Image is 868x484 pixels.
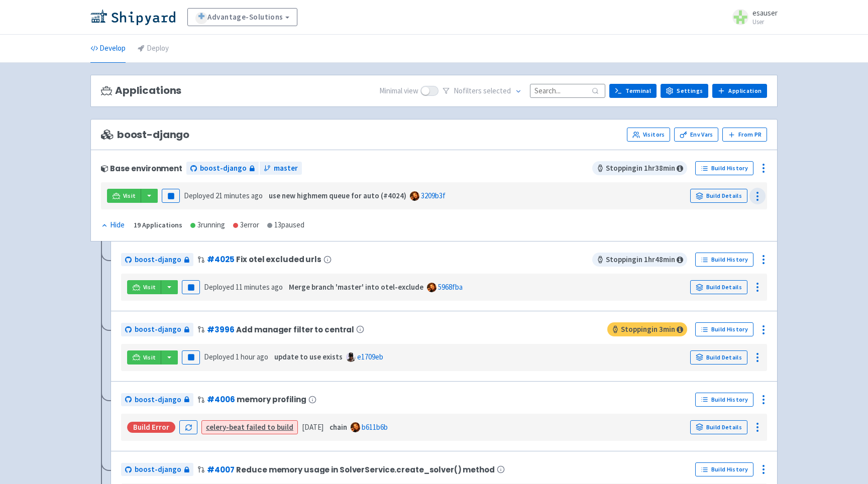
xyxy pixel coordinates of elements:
[592,161,687,175] span: Stopping in 1 hr 38 min
[690,189,747,203] a: Build Details
[267,219,304,231] div: 13 paused
[454,85,511,97] span: No filter s
[236,465,494,474] span: Reduce memory usage in SolverService.create_solver() method
[357,352,383,361] a: e1709eb
[182,350,200,365] button: Pause
[712,84,767,98] a: Application
[260,162,302,175] a: master
[190,219,225,231] div: 3 running
[204,282,283,292] span: Deployed
[215,191,263,200] time: 21 minutes ago
[752,8,778,18] span: esauser
[101,219,125,231] div: Hide
[143,353,156,361] span: Visit
[184,191,263,200] span: Deployed
[690,280,747,294] a: Build Details
[207,464,234,475] a: #4007
[204,352,268,361] span: Deployed
[237,395,306,404] span: memory profiling
[138,35,169,63] a: Deploy
[101,129,189,141] span: boost-django
[101,219,126,231] button: Hide
[200,163,247,174] span: boost-django
[274,163,298,174] span: master
[752,19,778,25] small: User
[722,128,767,142] button: From PR
[121,393,193,407] a: boost-django
[143,283,156,291] span: Visit
[135,394,181,406] span: boost-django
[674,128,718,142] a: Env Vars
[127,280,161,294] a: Visit
[438,282,463,292] a: 5968fba
[134,219,182,231] div: 19 Applications
[127,422,175,433] div: Build Error
[187,8,297,26] a: Advantage-Solutions
[236,255,321,264] span: Fix otel excluded urls
[695,393,753,407] a: Build History
[330,422,347,432] strong: chain
[135,324,181,335] span: boost-django
[690,420,747,434] a: Build Details
[695,322,753,336] a: Build History
[207,324,234,335] a: #3996
[206,422,245,432] strong: celery-beat
[627,128,670,142] a: Visitors
[236,282,283,292] time: 11 minutes ago
[269,191,406,200] strong: use new highmem queue for auto (#4024)
[207,254,234,265] a: #4025
[121,323,193,336] a: boost-django
[695,462,753,476] a: Build History
[236,325,354,334] span: Add manager filter to central
[726,9,778,25] a: esauser User
[483,86,511,95] span: selected
[127,350,161,365] a: Visit
[530,84,605,97] input: Search...
[123,192,136,200] span: Visit
[607,322,687,336] span: Stopping in 3 min
[90,35,126,63] a: Develop
[206,422,293,432] a: celery-beat failed to build
[135,464,181,475] span: boost-django
[186,162,259,175] a: boost-django
[236,352,268,361] time: 1 hour ago
[182,280,200,294] button: Pause
[135,254,181,266] span: boost-django
[90,9,175,25] img: Shipyard logo
[690,350,747,365] a: Build Details
[233,219,259,231] div: 3 error
[121,253,193,267] a: boost-django
[421,191,446,200] a: 3209b3f
[101,85,181,96] h3: Applications
[695,161,753,175] a: Build History
[101,164,182,173] div: Base environment
[107,189,141,203] a: Visit
[274,352,343,361] strong: update to use exists
[121,463,193,476] a: boost-django
[695,253,753,267] a: Build History
[592,253,687,267] span: Stopping in 1 hr 48 min
[207,394,235,405] a: #4006
[302,422,323,432] time: [DATE]
[661,84,708,98] a: Settings
[289,282,423,292] strong: Merge branch 'master' into otel-exclude
[362,422,388,432] a: b611b6b
[379,85,418,97] span: Minimal view
[609,84,657,98] a: Terminal
[162,189,180,203] button: Pause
